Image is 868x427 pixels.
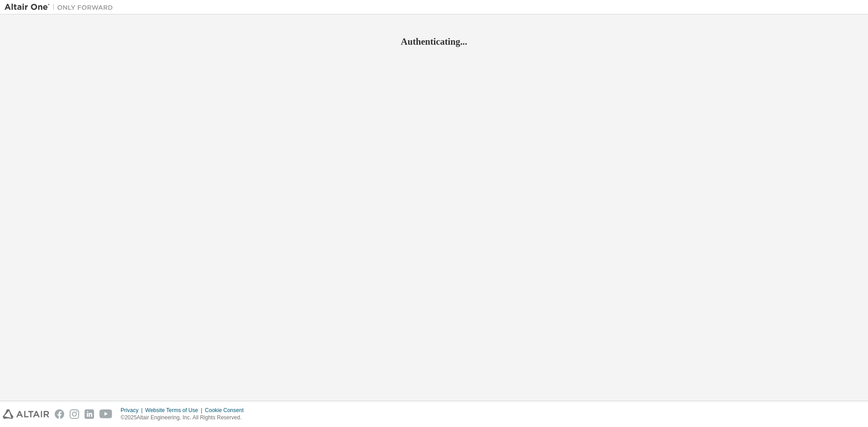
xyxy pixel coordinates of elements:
[70,409,79,419] img: instagram.svg
[3,409,49,419] img: altair_logo.svg
[205,407,249,414] div: Cookie Consent
[121,414,249,422] p: © 2025 Altair Engineering, Inc. All Rights Reserved.
[99,409,113,419] img: youtube.svg
[5,3,118,12] img: Altair One
[85,409,94,419] img: linkedin.svg
[5,36,863,47] h2: Authenticating...
[121,407,145,414] div: Privacy
[145,407,205,414] div: Website Terms of Use
[55,409,64,419] img: facebook.svg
